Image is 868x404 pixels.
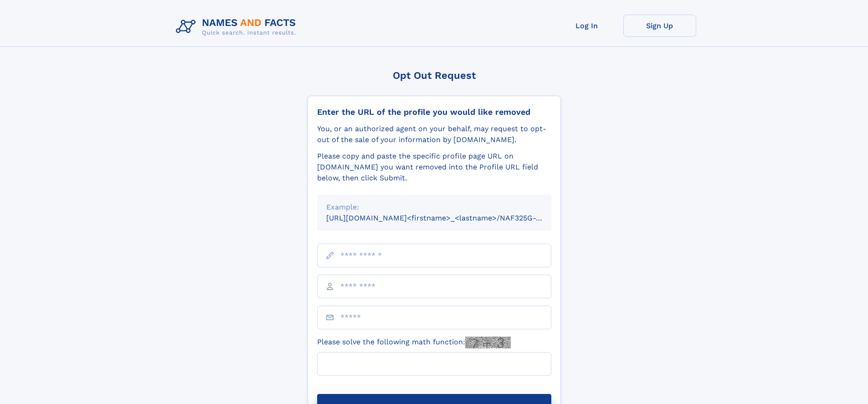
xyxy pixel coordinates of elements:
[172,15,303,39] img: Logo Names and Facts
[326,214,569,222] small: [URL][DOMAIN_NAME]<firstname>_<lastname>/NAF325G-xxxxxxxx
[326,202,542,213] div: Example:
[550,15,623,37] a: Log In
[317,151,551,184] div: Please copy and paste the specific profile page URL on [DOMAIN_NAME] you want removed into the Pr...
[623,15,696,37] a: Sign Up
[317,337,511,348] label: Please solve the following math function:
[317,123,551,145] div: You, or an authorized agent on your behalf, may request to opt-out of the sale of your informatio...
[317,107,551,117] div: Enter the URL of the profile you would like removed
[308,70,561,81] div: Opt Out Request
